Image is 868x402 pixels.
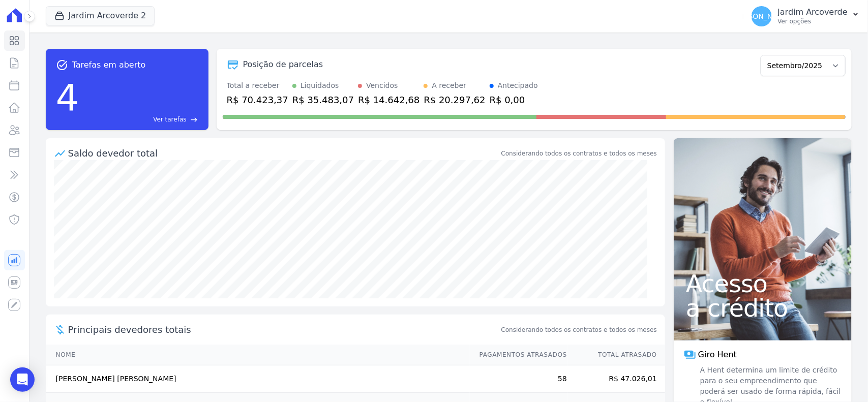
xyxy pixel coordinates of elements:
span: Acesso [686,271,840,296]
div: Antecipado [498,80,538,91]
th: Pagamentos Atrasados [470,345,567,365]
div: R$ 35.483,07 [292,93,354,107]
div: 4 [56,71,79,124]
div: R$ 14.642,68 [358,93,420,107]
span: Ver tarefas [153,115,186,124]
p: Jardim Arcoverde [778,7,848,17]
span: Principais devedores totais [68,323,499,336]
span: task_alt [56,59,68,71]
td: [PERSON_NAME] [PERSON_NAME] [46,365,470,393]
div: R$ 20.297,62 [424,93,485,107]
div: Vencidos [366,80,398,91]
div: Liquidados [301,80,339,91]
div: R$ 0,00 [490,93,538,107]
a: Ver tarefas east [83,115,198,124]
span: Tarefas em aberto [72,59,146,71]
span: east [191,116,198,123]
div: Open Intercom Messenger [10,367,35,392]
button: Jardim Arcoverde 2 [46,6,155,25]
td: R$ 47.026,01 [567,365,665,393]
span: [PERSON_NAME] [732,13,791,20]
th: Nome [46,345,470,365]
div: R$ 70.423,37 [227,93,288,107]
p: Ver opções [778,17,848,25]
div: Total a receber [227,80,288,91]
div: Posição de parcelas [243,58,323,71]
span: Considerando todos os contratos e todos os meses [501,325,657,334]
button: [PERSON_NAME] Jardim Arcoverde Ver opções [743,2,868,30]
th: Total Atrasado [567,345,665,365]
span: Giro Hent [698,349,737,361]
span: a crédito [686,296,840,320]
td: 58 [470,365,567,393]
div: Considerando todos os contratos e todos os meses [501,149,657,158]
div: A receber [432,80,466,91]
div: Saldo devedor total [68,146,499,160]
